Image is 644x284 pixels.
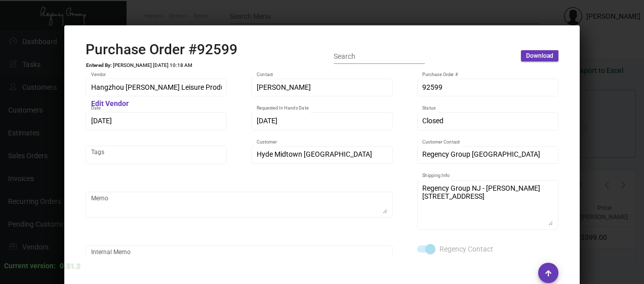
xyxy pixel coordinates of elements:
span: Regency Contact [439,243,493,255]
mat-hint: Edit Vendor [91,100,129,108]
div: Current version: [4,261,56,271]
span: Closed [422,117,444,125]
button: Download [521,50,558,61]
span: Download [526,52,553,60]
td: Entered By: [86,62,112,68]
h2: Purchase Order #92599 [86,41,237,58]
td: [PERSON_NAME] [DATE] 10:18 AM [112,62,193,68]
div: 0.51.2 [60,261,80,271]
